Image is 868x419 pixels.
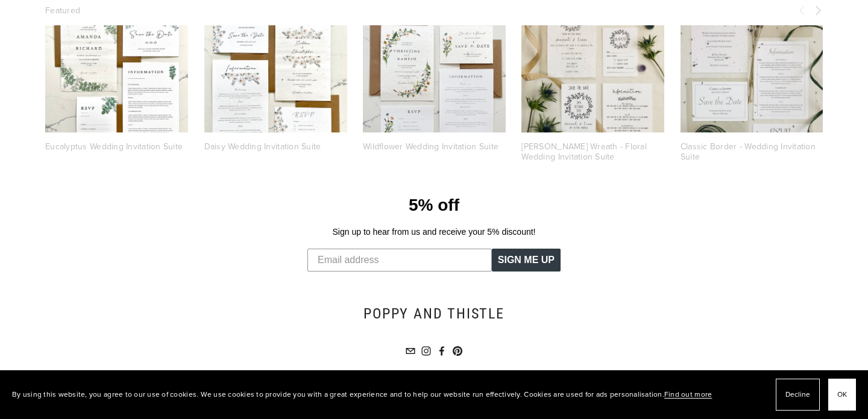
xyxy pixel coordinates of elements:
a: Eco friendly plantable wedding invitation suite - simple text design [681,25,823,132]
span: Next [813,4,823,15]
p: By using this website, you agree to our use of cookies. We use cookies to provide you with a grea... [12,386,712,403]
span: 5% off [409,196,459,214]
a: Facebook [437,346,447,356]
h2: Poppy and thistle [162,304,706,324]
a: Classic Border - Wedding Invitation Suite [681,140,816,163]
a: Instagram [421,346,431,356]
a: IMG_5719.jpeg [45,25,188,132]
span: Decline [785,386,810,403]
a: Berry Wreath - Floral Wedding Invitation Suite [521,25,664,132]
button: SIGN ME UP [492,249,561,272]
span: Sign up to hear from us and receive your 5% discount! [333,227,536,237]
a: Eucalyptus Wedding Invitation Suite [45,140,183,152]
span: Previous [797,4,807,15]
a: Find out more [664,389,712,399]
a: Wildflower Wedding Invitation Suite [363,140,498,152]
a: Pinterest [453,346,462,356]
a: hello@poppyandthistle.co.uk [406,346,415,356]
a: wildflower-invite-web.jpg [363,25,506,132]
input: Email address [307,249,492,272]
a: [PERSON_NAME] Wreath - Floral Wedding Invitation Suite [521,140,647,163]
span: OK [837,386,847,403]
span: Featured [45,4,80,16]
a: Daisy Wedding Invitation Suite [204,25,347,132]
button: Decline [776,379,820,411]
a: Daisy Wedding Invitation Suite [204,140,321,152]
button: OK [828,379,856,411]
